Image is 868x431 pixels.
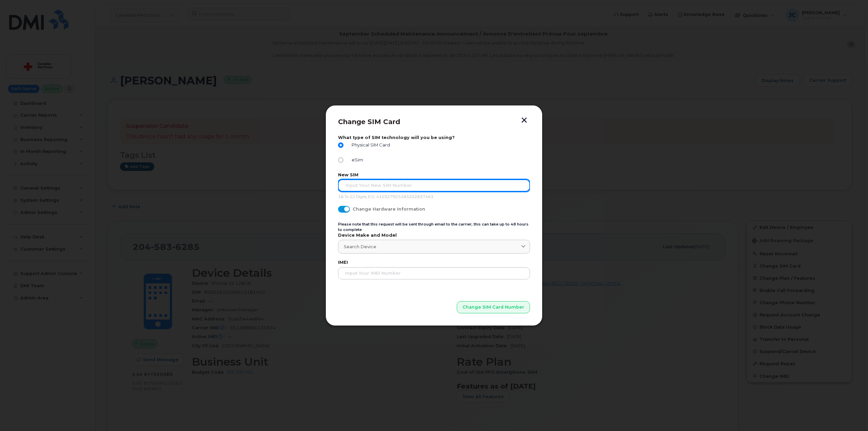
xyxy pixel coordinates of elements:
span: Change Hardware Information [353,207,425,212]
input: eSim [338,157,343,163]
p: 18 To 22 Digits, E.G. 410327925283202837463 [338,194,530,200]
label: New SIM [338,172,530,177]
label: IMEI [338,260,530,265]
button: Change SIM Card Number [457,301,530,313]
span: eSim [349,157,363,162]
label: Device Make and Model [338,233,530,238]
span: Physical SIM Card [349,142,390,148]
input: Change Hardware Information [338,206,343,211]
a: Search Device [338,240,530,254]
small: Please note that this request will be sent through email to the carrier, this can take up to 48 h... [338,222,529,232]
span: Change SIM Card Number [462,304,524,310]
label: What type of SIM technology will you be using? [338,135,530,140]
span: Change SIM Card [338,118,400,126]
span: Search Device [344,243,376,250]
input: Physical SIM Card [338,142,343,148]
input: Input Your New SIM Number [338,179,530,192]
input: Input your IMEI Number [338,267,530,279]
